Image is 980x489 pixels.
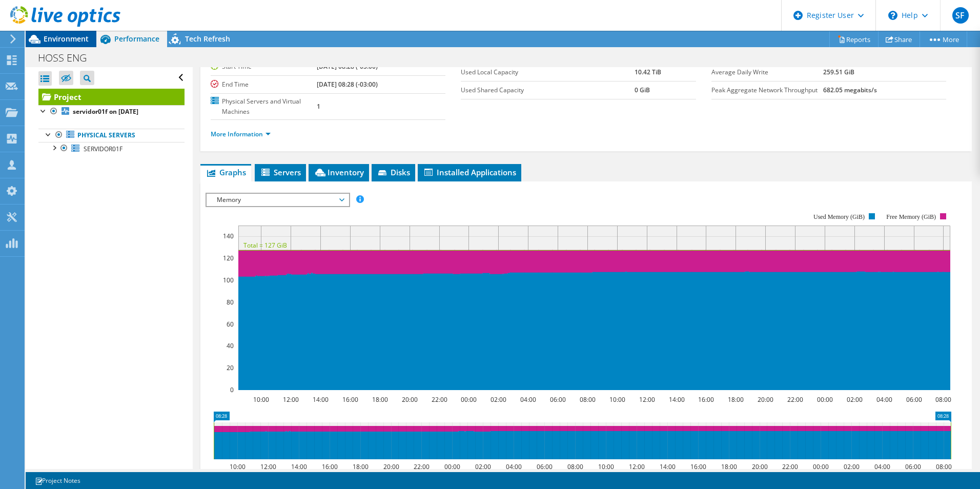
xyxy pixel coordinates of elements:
[317,80,378,89] b: [DATE] 08:28 (-03:00)
[886,213,936,220] text: Free Memory (GiB)
[44,34,89,44] span: Environment
[782,462,798,471] text: 22:00
[906,395,922,404] text: 06:00
[461,67,635,77] label: Used Local Capacity
[549,395,565,404] text: 06:00
[229,462,245,471] text: 10:00
[38,105,185,118] a: servidor01f on [DATE]
[461,85,635,95] label: Used Shared Capacity
[690,462,706,471] text: 16:00
[206,167,246,177] span: Graphs
[223,276,234,284] text: 100
[38,142,185,155] a: SERVIDOR01F
[377,167,410,177] span: Disks
[567,462,583,471] text: 08:00
[227,363,234,372] text: 20
[342,395,358,404] text: 16:00
[223,232,234,240] text: 140
[635,86,650,94] b: 0 GiB
[888,11,897,20] svg: \n
[823,86,877,94] b: 682.05 megabits/s
[444,462,460,471] text: 00:00
[816,395,832,404] text: 00:00
[423,167,516,177] span: Installed Applications
[935,462,951,471] text: 08:00
[383,462,399,471] text: 20:00
[727,395,743,404] text: 18:00
[223,254,234,262] text: 120
[372,395,387,404] text: 18:00
[721,462,737,471] text: 18:00
[787,395,803,404] text: 22:00
[321,462,337,471] text: 16:00
[33,52,103,64] h1: HOSS ENG
[952,7,969,24] span: SF
[227,298,234,307] text: 80
[823,68,854,76] b: 259.51 GiB
[520,395,536,404] text: 04:00
[659,462,675,471] text: 14:00
[813,213,865,220] text: Used Memory (GiB)
[431,395,447,404] text: 22:00
[711,85,824,95] label: Peak Aggregate Network Throughput
[505,462,521,471] text: 04:00
[874,462,890,471] text: 04:00
[253,395,269,404] text: 10:00
[757,395,773,404] text: 20:00
[243,241,287,250] text: Total = 127 GiB
[282,395,298,404] text: 12:00
[38,129,185,142] a: Physical Servers
[317,102,320,111] b: 1
[598,462,614,471] text: 10:00
[28,474,88,487] a: Project Notes
[751,462,767,471] text: 20:00
[260,167,301,177] span: Servers
[878,31,920,47] a: Share
[413,462,429,471] text: 22:00
[628,462,644,471] text: 12:00
[352,462,368,471] text: 18:00
[38,89,185,105] a: Project
[905,462,921,471] text: 06:00
[668,395,684,404] text: 14:00
[227,320,234,329] text: 60
[579,395,595,404] text: 08:00
[635,68,661,76] b: 10.42 TiB
[846,395,862,404] text: 02:00
[185,34,230,44] span: Tech Refresh
[711,67,824,77] label: Average Daily Write
[73,107,138,116] b: servidor01f on [DATE]
[312,395,328,404] text: 14:00
[317,62,378,71] b: [DATE] 08:28 (-03:00)
[920,31,967,47] a: More
[935,395,951,404] text: 08:00
[314,167,364,177] span: Inventory
[812,462,828,471] text: 00:00
[460,395,476,404] text: 00:00
[843,462,859,471] text: 02:00
[291,462,307,471] text: 14:00
[401,395,417,404] text: 20:00
[230,385,234,394] text: 0
[211,96,317,117] label: Physical Servers and Virtual Machines
[211,79,317,90] label: End Time
[876,395,892,404] text: 04:00
[829,31,879,47] a: Reports
[639,395,655,404] text: 12:00
[212,194,343,206] span: Memory
[609,395,625,404] text: 10:00
[536,462,552,471] text: 06:00
[211,130,271,138] a: More Information
[698,395,713,404] text: 16:00
[84,145,122,153] span: SERVIDOR01F
[227,341,234,350] text: 40
[114,34,159,44] span: Performance
[490,395,506,404] text: 02:00
[475,462,491,471] text: 02:00
[260,462,276,471] text: 12:00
